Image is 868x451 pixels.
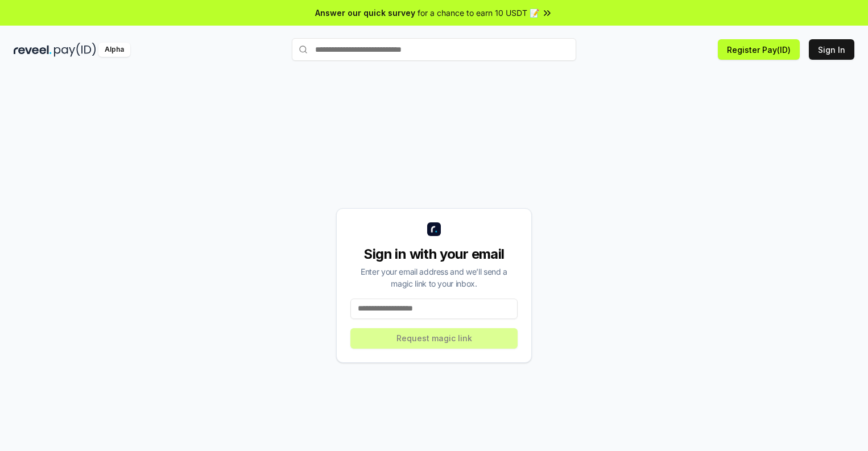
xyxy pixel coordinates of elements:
img: logo_small [427,222,441,236]
img: pay_id [54,43,96,57]
div: Alpha [98,43,130,57]
div: Sign in with your email [350,245,518,263]
span: Answer our quick survey [315,7,415,19]
span: for a chance to earn 10 USDT 📝 [418,7,539,19]
img: reveel_dark [14,43,52,57]
div: Enter your email address and we’ll send a magic link to your inbox. [350,266,518,289]
button: Register Pay(ID) [718,39,800,60]
button: Sign In [809,39,854,60]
